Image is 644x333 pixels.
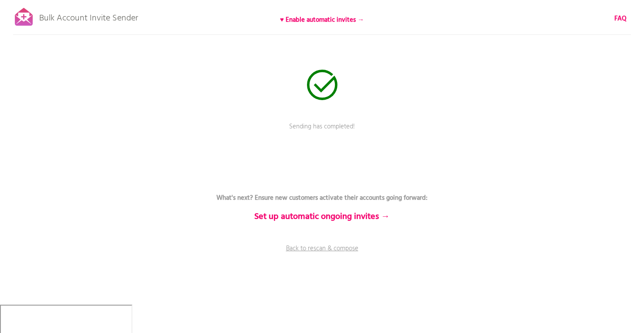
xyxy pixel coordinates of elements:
[192,122,453,144] p: Sending has completed!
[192,244,453,266] a: Back to rescan & compose
[254,210,390,224] b: Set up automatic ongoing invites →
[614,13,627,24] b: FAQ
[280,15,364,25] b: ♥ Enable automatic invites →
[216,193,428,203] b: What's next? Ensure new customers activate their accounts going forward:
[614,14,627,24] a: FAQ
[39,5,138,27] p: Bulk Account Invite Sender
